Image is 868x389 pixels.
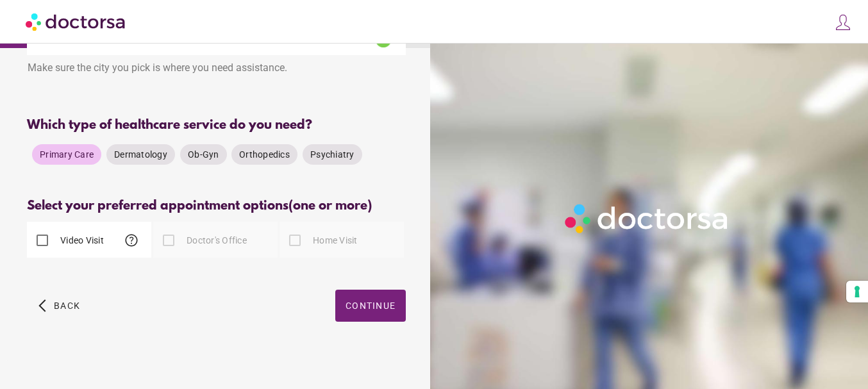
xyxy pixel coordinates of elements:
div: Select your preferred appointment options [27,199,406,213]
span: Orthopedics [239,149,290,160]
button: Your consent preferences for tracking technologies [846,281,868,302]
span: help [124,233,139,248]
span: (one or more) [288,199,372,213]
span: Dermatology [114,149,167,160]
img: Logo-Doctorsa-trans-White-partial-flat.png [560,199,734,238]
button: Continue [335,290,406,322]
span: Psychiatry [310,149,355,160]
span: Continue [346,301,396,311]
label: Doctor's Office [184,234,247,247]
button: arrow_back_ios Back [33,290,85,322]
label: Video Visit [58,234,104,247]
span: Ob-Gyn [188,149,219,160]
img: icons8-customer-100.png [834,13,852,31]
span: Primary Care [40,149,94,160]
img: Doctorsa.com [26,7,127,36]
div: Make sure the city you pick is where you need assistance. [27,55,406,83]
label: Home Visit [310,234,358,247]
div: Which type of healthcare service do you need? [27,118,406,133]
span: Back [54,301,80,311]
